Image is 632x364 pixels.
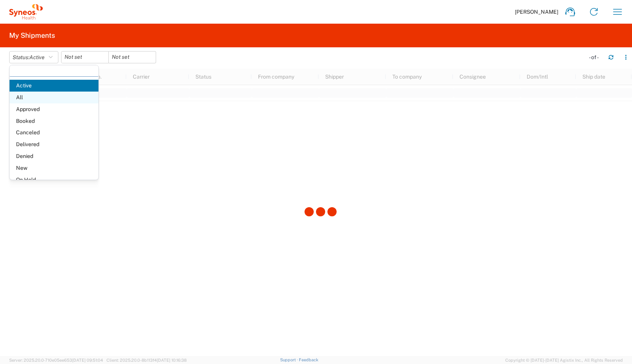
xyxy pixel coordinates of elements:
[10,103,98,115] span: Approved
[515,8,558,15] span: [PERSON_NAME]
[10,139,98,150] span: Delivered
[10,162,98,174] span: New
[106,358,187,362] span: Client: 2025.20.0-8b113f4
[10,115,98,127] span: Booked
[61,52,108,63] input: Not set
[280,358,299,362] a: Support
[9,358,103,362] span: Server: 2025.20.0-710e05ee653
[505,357,623,364] span: Copyright © [DATE]-[DATE] Agistix Inc., All Rights Reserved
[29,54,45,60] span: Active
[299,358,318,362] a: Feedback
[9,31,55,40] h2: My Shipments
[9,51,58,63] button: Status:Active
[10,80,98,92] span: Active
[10,92,98,103] span: All
[10,127,98,139] span: Canceled
[589,54,602,61] div: - of -
[109,52,156,63] input: Not set
[157,358,187,362] span: [DATE] 10:16:38
[10,150,98,162] span: Denied
[72,358,103,362] span: [DATE] 09:51:04
[10,174,98,186] span: On Hold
